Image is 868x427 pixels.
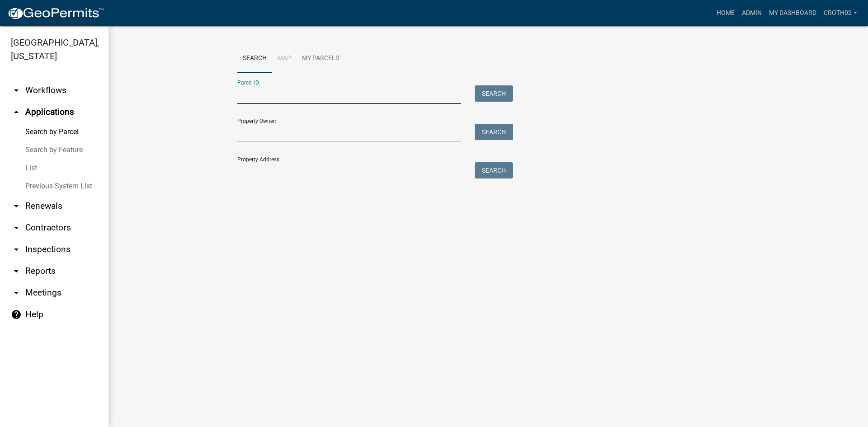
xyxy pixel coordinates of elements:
[11,309,22,320] i: help
[475,124,513,140] button: Search
[475,162,513,178] button: Search
[738,5,765,22] a: Admin
[765,5,820,22] a: My Dashboard
[11,85,22,96] i: arrow_drop_down
[475,85,513,102] button: Search
[11,244,22,255] i: arrow_drop_down
[297,44,344,73] a: My Parcels
[820,5,861,22] a: croth02
[11,222,22,233] i: arrow_drop_down
[11,287,22,298] i: arrow_drop_down
[11,201,22,211] i: arrow_drop_down
[713,5,738,22] a: Home
[237,44,272,73] a: Search
[11,107,22,117] i: arrow_drop_up
[11,266,22,277] i: arrow_drop_down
